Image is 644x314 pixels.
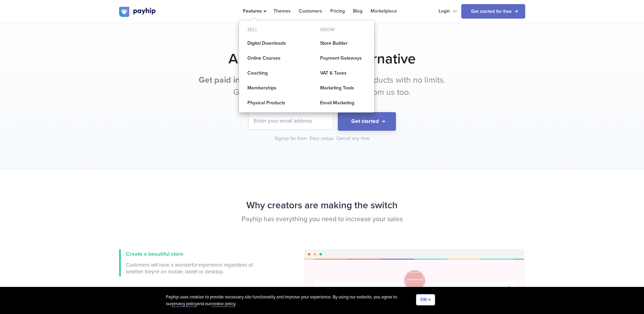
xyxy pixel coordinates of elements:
[239,66,302,80] a: Coaching
[199,75,265,85] b: Get paid instantly
[126,261,254,275] span: Customers will have a wonderful experience regardless of whether they're on mobile, tablet or des...
[239,81,302,95] a: Memberships
[312,51,374,65] a: Payment Gateways
[312,37,374,50] a: Store Builder
[312,24,374,35] div: Grow
[312,81,374,95] a: Marketing Tools
[243,8,265,14] span: Features
[119,214,525,224] p: Payhip has everything you need to increase your sales
[126,251,183,257] span: Create a beautiful store
[195,74,449,98] p: with Payhip and sell more products with no limits. Get faster and more reliable support from us too.
[461,4,525,19] a: Get started for free
[166,294,416,307] div: Payhip uses cookies to provide necessary site functionality and improve your experience. By using...
[333,135,334,141] span: •
[119,7,156,17] img: logo.svg
[239,51,302,65] a: Online Courses
[211,301,235,307] a: cookie policy
[239,37,302,50] a: Digital Downloads
[119,196,525,214] h2: Why creators are making the switch
[310,135,335,142] div: Easy setup
[312,66,374,80] a: VAT & Taxes
[119,50,525,67] h1: A Better Gumroad Alternative
[172,301,197,307] a: privacy policy
[306,135,308,141] span: •
[416,294,435,306] button: OK
[338,112,396,131] button: Get started
[336,135,370,142] div: Cancel any time
[239,24,302,35] div: Sell
[239,96,302,110] a: Physical Products
[274,135,308,142] div: Signup for free
[312,96,374,110] a: Email Marketing
[248,112,333,130] input: Enter your email address
[119,249,254,276] a: Create a beautiful store Customers will have a wonderful experience regardless of whether they're...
